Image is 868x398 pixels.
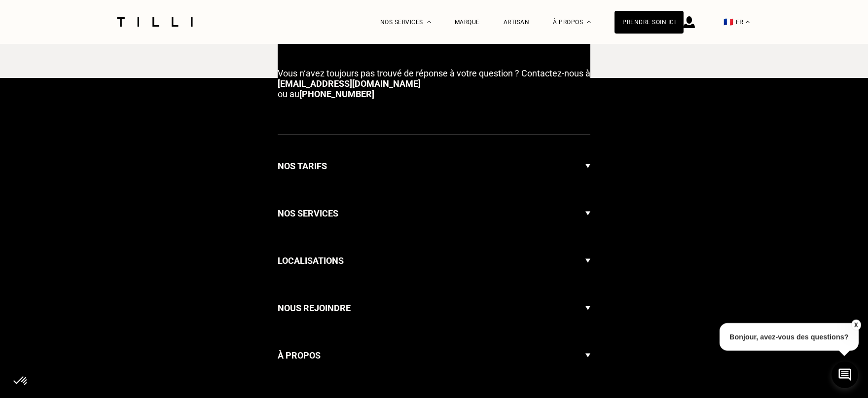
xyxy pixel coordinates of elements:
[684,16,695,28] img: icône connexion
[585,197,590,230] img: Flèche menu déroulant
[587,21,591,23] img: Menu déroulant à propos
[723,17,733,27] span: 🇫🇷
[278,78,421,89] a: [EMAIL_ADDRESS][DOMAIN_NAME]
[585,292,590,325] img: Flèche menu déroulant
[113,17,196,27] img: Logo du service de couturière Tilli
[278,206,338,221] h3: Nos services
[746,21,750,23] img: menu déroulant
[278,68,590,99] p: ou au
[455,19,480,26] a: Marque
[278,159,327,174] h3: Nos tarifs
[299,89,374,99] a: [PHONE_NUMBER]
[278,348,321,363] h3: À propos
[615,11,684,34] a: Prendre soin ici
[585,339,590,372] img: Flèche menu déroulant
[278,68,590,78] span: Vous n‘avez toujours pas trouvé de réponse à votre question ? Contactez-nous à
[278,301,351,316] h3: Nous rejoindre
[427,21,431,23] img: Menu déroulant
[851,320,861,330] button: X
[585,245,590,277] img: Flèche menu déroulant
[504,19,530,26] a: Artisan
[720,323,859,351] p: Bonjour, avez-vous des questions?
[278,253,344,268] h3: Localisations
[585,150,590,182] img: Flèche menu déroulant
